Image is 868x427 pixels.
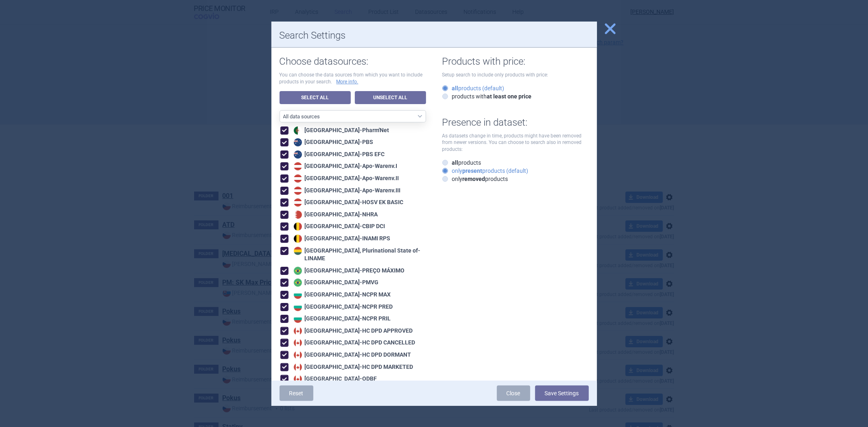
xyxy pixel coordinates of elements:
[292,198,404,207] div: [GEOGRAPHIC_DATA] - HOSV EK BASIC
[535,386,589,401] button: Save Settings
[294,351,302,359] img: Canada
[294,174,302,183] img: Austria
[294,327,302,335] img: Canada
[442,133,589,153] p: As datasets change in time, products might have been removed from newer versions. You can choose ...
[292,211,378,219] div: [GEOGRAPHIC_DATA] - NHRA
[442,159,481,167] label: products
[292,327,413,335] div: [GEOGRAPHIC_DATA] - HC DPD APPROVED
[292,351,411,359] div: [GEOGRAPHIC_DATA] - HC DPD DORMANT
[294,162,302,170] img: Austria
[294,211,302,219] img: Bahrain
[292,126,389,135] div: [GEOGRAPHIC_DATA] - Pharm'Net
[294,279,302,287] img: Brazil
[294,267,302,275] img: Brazil
[294,235,302,243] img: Belgium
[442,175,508,183] label: only products
[292,174,399,183] div: [GEOGRAPHIC_DATA] - Apo-Warenv.II
[294,375,302,383] img: Canada
[294,291,302,299] img: Bulgaria
[292,187,401,195] div: [GEOGRAPHIC_DATA] - Apo-Warenv.III
[294,187,302,195] img: Austria
[292,162,398,170] div: [GEOGRAPHIC_DATA] - Apo-Warenv.I
[280,91,351,104] a: Select All
[294,126,302,135] img: Algeria
[292,138,374,146] div: [GEOGRAPHIC_DATA] - PBS
[292,375,377,383] div: [GEOGRAPHIC_DATA] - ODBF
[442,72,589,78] p: Setup search to include only products with price:
[337,78,359,85] a: More info.
[497,386,530,401] a: Close
[452,85,459,91] strong: all
[463,168,483,174] strong: present
[294,222,302,231] img: Belgium
[292,339,415,347] div: [GEOGRAPHIC_DATA] - HC DPD CANCELLED
[294,247,302,255] img: Bolivia, Plurinational State of
[442,84,505,92] label: products (default)
[292,315,391,323] div: [GEOGRAPHIC_DATA] - NCPR PRIL
[292,303,393,311] div: [GEOGRAPHIC_DATA] - NCPR PRED
[292,247,426,263] div: [GEOGRAPHIC_DATA], Plurinational State of - LINAME
[294,315,302,323] img: Bulgaria
[294,150,302,159] img: Australia
[292,267,405,275] div: [GEOGRAPHIC_DATA] - PREÇO MÁXIMO
[355,91,426,104] a: Unselect All
[442,167,529,175] label: only products (default)
[292,222,385,231] div: [GEOGRAPHIC_DATA] - CBIP DCI
[487,93,532,100] strong: at least one price
[292,150,385,159] div: [GEOGRAPHIC_DATA] - PBS EFC
[442,117,589,129] h1: Presence in dataset:
[463,176,485,182] strong: removed
[294,138,302,146] img: Australia
[294,339,302,347] img: Canada
[294,303,302,311] img: Bulgaria
[280,386,313,401] a: Reset
[442,56,589,68] h1: Products with price:
[280,56,426,68] h1: Choose datasources:
[280,72,426,85] p: You can choose the data sources from which you want to include products in your search.
[294,363,302,371] img: Canada
[292,279,379,287] div: [GEOGRAPHIC_DATA] - PMVG
[442,92,532,100] label: products with
[294,198,302,207] img: Austria
[292,291,391,299] div: [GEOGRAPHIC_DATA] - NCPR MAX
[452,159,459,166] strong: all
[292,235,391,243] div: [GEOGRAPHIC_DATA] - INAMI RPS
[280,30,589,41] h1: Search Settings
[292,363,413,371] div: [GEOGRAPHIC_DATA] - HC DPD MARKETED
